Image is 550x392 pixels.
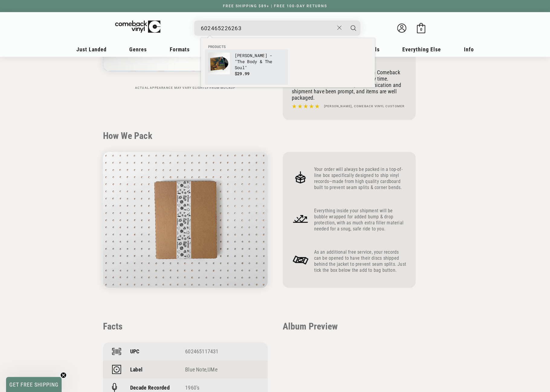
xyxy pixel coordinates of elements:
button: Close teaser [60,372,66,378]
div: GET FREE SHIPPINGClose teaser [6,377,62,392]
li: products: Freddie Hubbard - "The Body & The Soul" [205,50,288,85]
p: Decade Recorded [130,384,170,391]
img: HowWePack-Updated.gif [103,152,268,288]
span: Just Landed [76,46,107,53]
span: Everything Else [402,46,441,53]
img: Freddie Hubbard - "The Body & The Soul" [208,53,230,74]
img: Frame_4.png [292,169,309,186]
span: Genres [129,46,147,53]
button: Search [346,21,361,36]
div: 602465117431 [185,348,259,355]
img: Frame_4_2.png [292,251,309,269]
a: UMe [207,366,217,373]
div: , [185,366,259,373]
p: [PERSON_NAME] - "The Body & The Soul" [235,53,285,71]
a: FREE SHIPPING $89+ | FREE 100-DAY RETURNS [217,4,333,8]
img: star5.svg [292,102,320,110]
div: Search [194,21,360,36]
p: Label [130,366,143,373]
p: UPC [130,348,140,355]
button: Close [334,21,345,34]
h2: How We Pack [103,130,447,141]
span: GET FREE SHIPPING [9,381,59,388]
p: Everything inside your shipment will be bubble wrapped for added bump & drop protection, with as ... [314,208,407,232]
a: 1960's [185,384,199,391]
span: Formats [170,46,190,53]
a: Freddie Hubbard - "The Body & The Soul" [PERSON_NAME] - "The Body & The Soul" $29.99 [208,53,285,82]
li: Products [205,44,371,50]
span: Info [464,46,474,53]
p: Facts [103,321,268,332]
div: Products [201,38,375,87]
p: Album Preview [283,321,416,332]
img: Frame_4_1.png [292,210,309,227]
p: As an additional free service, your records can be opened to have their discs shipped behind the ... [314,249,407,273]
a: Blue Note [185,366,206,373]
p: Your order will always be packed in a top-of-line box specifically designed to ship vinyl records... [314,166,407,191]
input: When autocomplete results are available use up and down arrows to review and enter to select [201,22,334,34]
span: 0 [420,27,422,32]
h4: [PERSON_NAME], Comeback Vinyl customer [324,104,405,109]
span: $29.99 [235,71,250,76]
p: Actual appearance may vary slightly from mockup [103,86,268,90]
